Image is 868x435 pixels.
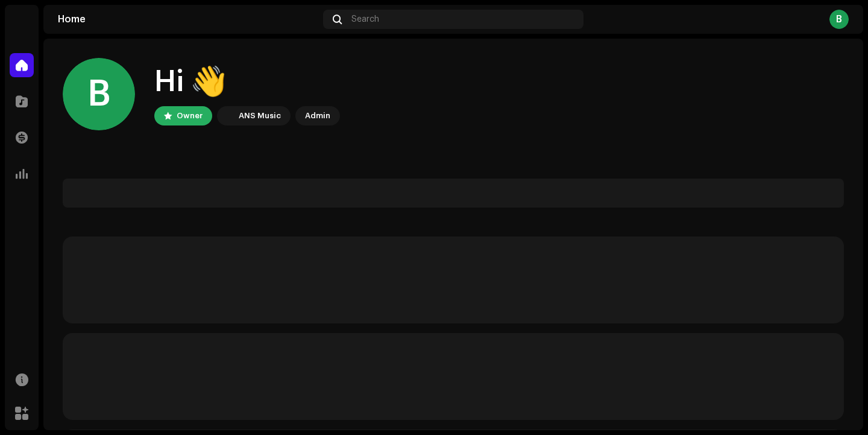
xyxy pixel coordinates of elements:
div: ANS Music [239,109,281,123]
div: B [63,58,135,130]
div: Owner [177,109,203,123]
div: Hi 👋 [154,63,340,101]
div: B [829,10,849,29]
div: Home [58,14,318,24]
img: bb356b9b-6e90-403f-adc8-c282c7c2e227 [219,109,234,123]
span: Search [351,14,379,24]
div: Admin [305,109,330,123]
